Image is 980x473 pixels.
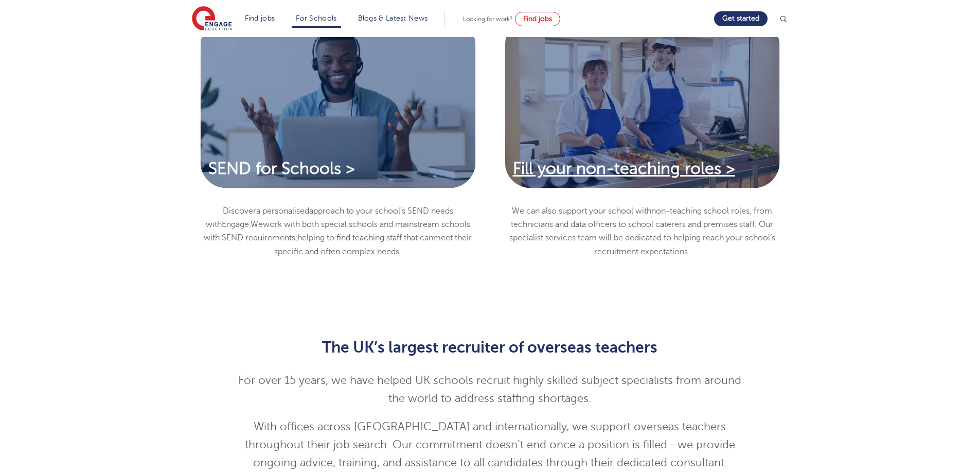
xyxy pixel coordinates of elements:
span: a personal [256,206,294,216]
span: ised [294,206,309,216]
a: For Schools [296,14,336,22]
span: SEND for Schools > [208,160,355,178]
p: For over 15 years, we have helped UK schools recruit highly skilled subject specialists from arou... [238,372,742,408]
span: Looking for work? [463,15,513,23]
span: meet their specific and often complex needs. [274,233,472,256]
span: Discover [223,206,256,216]
span: Engage [222,220,249,229]
span: helping to find teaching staff that can [297,233,433,242]
h2: The UK’s largest recruiter of overseas teachers [238,339,742,356]
img: SEND for Schools [198,17,478,192]
span: Fill your non-teaching roles > [513,160,735,178]
a: Get started [714,11,768,26]
span: . [249,220,251,229]
span: Find jobs [523,15,552,23]
span: work with both special schools and mainstream schools with SEND requirements, [204,220,470,242]
span: non-teaching school roles, from technicians and data officers to school caterers and premises sta... [509,206,775,256]
span: approach to your school’s SEND needs with [206,206,453,229]
a: Find jobs [515,12,560,26]
span: We can also support your school with [512,206,651,216]
span: We [251,220,263,229]
a: Find jobs [245,14,275,22]
p: With offices across [GEOGRAPHIC_DATA] and internationally, we support overseas teachers throughou... [238,418,742,472]
a: Fill your non-teaching roles > [503,159,745,179]
img: Engage Education [192,6,232,32]
a: SEND for Schools > [198,159,365,179]
img: Fill your non-teaching roles [503,17,782,192]
a: Blogs & Latest News [358,14,428,22]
